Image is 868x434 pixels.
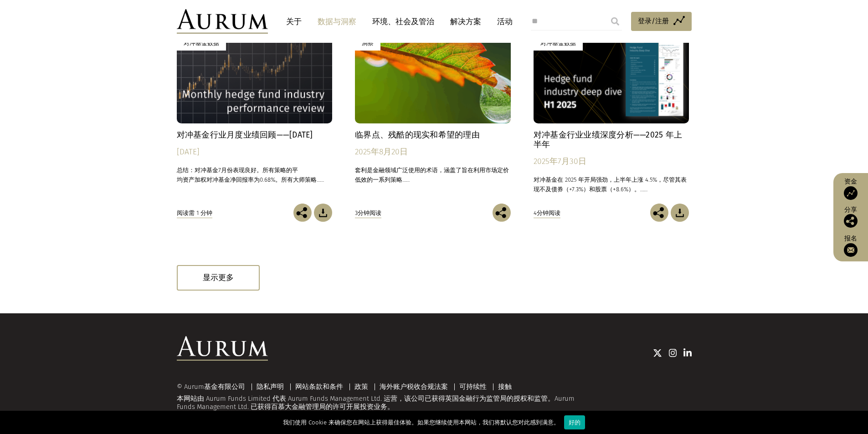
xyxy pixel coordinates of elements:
img: Instagram 图标 [669,348,677,357]
a: 政策 [354,383,368,391]
font: 环境、社会及管治 [372,17,434,26]
font: 2025年8月20日 [355,147,408,157]
a: 环境、社会及管治 [368,13,439,30]
a: 接触 [498,383,512,391]
img: 下载文章 [314,204,332,222]
a: 资金 [838,178,863,200]
a: 登录/注册 [631,12,692,31]
img: 分享这篇文章 [493,204,511,222]
font: [DATE] [177,147,200,157]
font: Funds Management Ltd. 已获得百慕大金融管理局的许可开展投资业务。 [177,403,394,411]
a: 网站条款和条件 [295,383,343,391]
img: 分享这篇文章 [844,214,858,228]
input: Submit [606,12,624,31]
font: 套利是金融领域广泛使用的术语，涵盖了旨在利用市场定价低效的一系列策略…… [355,167,509,183]
img: 领英图标 [683,348,692,357]
a: 报名 [838,235,863,257]
font: 对冲基金数据 [540,40,576,46]
font: 登录/注册 [638,17,669,25]
font: 对冲基金行业月度业绩回顾——[DATE] [177,130,313,140]
font: 总结：对冲基金7月份表现良好。所有策略的平均 [177,167,298,183]
font: 资金 [844,178,857,185]
font: 对冲基金净回报率为0.68%。所有大师策略…… [206,176,324,183]
img: 金色标志 [177,336,268,361]
img: 金 [177,9,268,34]
font: 对冲基金在 2025 年开局强劲，上半年上涨 4.5%，尽管其表现不及债券（+7.3%）和股票（+8.6%）。…… [534,176,687,193]
font: 2025年7月30日 [534,157,586,166]
a: 活动 [493,13,513,30]
a: 海外账户税收合规法案 [380,383,448,391]
font: 4分钟阅读 [534,209,560,216]
font: 临界点、残酷的现实和希望的理由 [355,130,480,140]
font: 解决方案 [450,17,481,26]
a: 对冲基金数据 对冲基金行业月度业绩回顾——[DATE] [DATE] 总结：对冲基金7月份表现良好。所有策略的平均资产加权对冲基金净回报率为0.68%。所有大师策略…… [177,26,333,204]
font: 洞察 [362,40,374,46]
font: 报名 [844,235,857,242]
font: 对冲基金行业业绩深度分析——2025 年上半年 [534,130,682,149]
font: 本网站由 Aurum Funds Limited 代表 Aurum Funds Management Ltd. 运营，该公司已获得英国金融行为监管局的授权和监管。Aurum [177,394,575,403]
font: 阅读需 1 分钟 [177,209,212,216]
font: 好的 [569,419,580,426]
font: 我们使用 Cookie 来确保您在网站上获得最佳体验。如果您继续使用本网站，我们将默认您对此感到满意。 [283,419,560,426]
font: 3分钟阅读 [355,209,381,216]
img: Twitter 图标 [653,348,662,357]
img: 下载文章 [671,204,689,222]
a: 洞察 临界点、残酷的现实和希望的理由 2025年8月20日 套利是金融领域广泛使用的术语，涵盖了旨在利用市场定价低效的一系列策略…… [355,26,511,204]
font: 活动 [497,17,513,26]
img: 分享这篇文章 [293,204,312,222]
img: 分享这篇文章 [650,204,668,222]
font: 关于 [286,17,302,26]
a: 对冲基金数据 对冲基金行业业绩深度分析——2025 年上半年 2025年7月30日 对冲基金在 2025 年开局强劲，上半年上涨 4.5%，尽管其表现不及债券（+7.3%）和股票（+8.6%）。…… [534,26,689,204]
font: 显示更多 [203,273,234,282]
font: 资产加权 [183,176,206,183]
img: 订阅我们的时事通讯 [844,243,858,257]
a: 解决方案 [446,13,486,30]
font: 分享 [844,206,857,214]
a: 隐私声明 [257,383,284,391]
font: © Aurum基金有限公司 [177,383,245,391]
img: 获取资金 [844,186,858,200]
font: 数据与洞察 [318,17,356,26]
font: 对冲基金数据 [184,40,219,46]
a: 可持续性 [459,383,487,391]
a: 关于 [282,13,306,30]
a: 数据与洞察 [313,13,361,30]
